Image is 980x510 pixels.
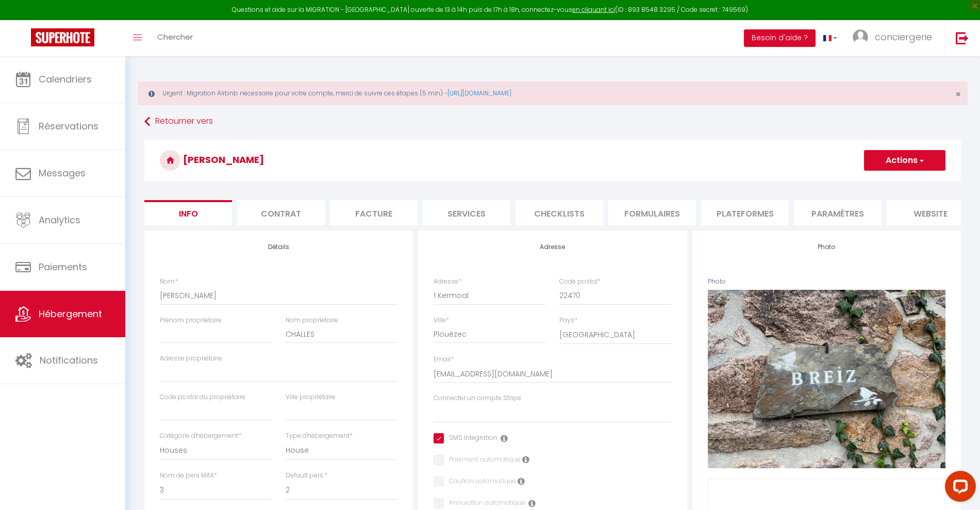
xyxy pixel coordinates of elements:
li: Plateformes [701,200,789,225]
span: Calendriers [39,73,92,86]
label: Code postal [559,277,601,287]
a: Retourner vers [144,112,961,131]
button: Close [955,90,961,99]
button: Supprimer [802,371,851,387]
button: Besoin d'aide ? [744,29,816,47]
label: Code postal du propriétaire [160,392,245,402]
span: Notifications [40,354,98,367]
a: en cliquant ici [572,5,615,14]
span: × [955,88,961,101]
li: Formulaires [608,200,696,225]
a: [URL][DOMAIN_NAME] [447,89,511,97]
img: ... [853,29,868,45]
label: Default pers. [286,471,327,481]
a: ... conciergerie [845,20,945,56]
img: Super Booking [31,28,94,46]
iframe: LiveChat chat widget [937,467,980,510]
span: Analytics [39,213,80,226]
li: Contrat [237,200,325,225]
span: Chercher [157,31,193,42]
label: Prénom propriétaire [160,316,222,325]
label: Photo [708,277,726,287]
label: Nom propriétaire [286,316,338,325]
li: Facture [330,200,418,225]
label: Pays [559,316,577,325]
label: Adresse [434,277,461,287]
span: conciergerie [875,30,932,43]
h4: Détails [160,243,397,251]
h4: Photo [708,243,945,251]
li: Checklists [516,200,603,225]
label: Paiement automatique [444,455,521,466]
label: Nom de pers MAX [160,471,217,481]
button: Actions [864,150,945,171]
span: Hébergement [39,307,102,320]
label: Email [434,355,454,365]
img: logout [956,31,969,44]
label: Caution automatique [444,476,516,488]
label: Adresse propriétaire [160,354,222,364]
label: Ville [434,316,449,325]
span: Paiements [39,260,87,273]
label: Connecter un compte Stripe [434,393,521,403]
span: Réservations [39,120,98,133]
li: Services [423,200,510,225]
label: Catégorie d'hébergement [160,431,241,441]
label: Ville propriétaire [286,392,336,402]
label: Type d'hébergement [286,431,353,441]
li: Paramètres [794,200,882,225]
li: website [887,200,974,225]
h4: Adresse [434,243,671,251]
label: Nom [160,277,178,287]
span: Messages [39,167,86,179]
h3: [PERSON_NAME] [144,140,961,181]
div: Urgent : Migration Airbnb nécessaire pour votre compte, merci de suivre ces étapes (5 min) - [138,81,968,105]
li: Info [144,200,232,225]
a: Chercher [150,20,201,56]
